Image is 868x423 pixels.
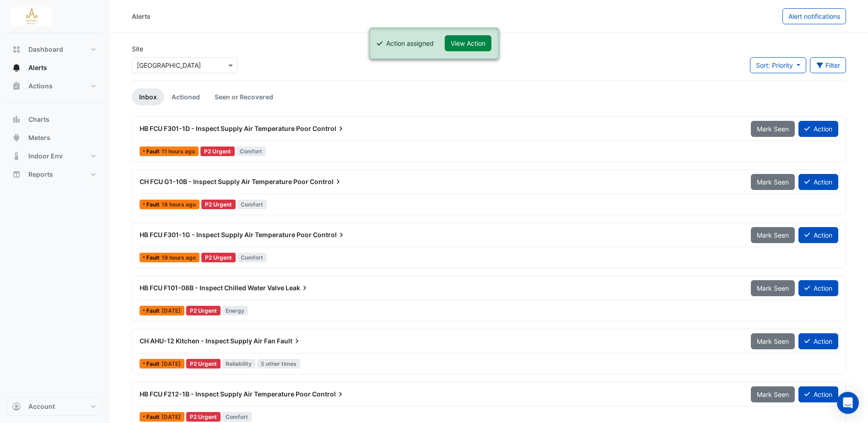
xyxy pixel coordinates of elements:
[162,413,181,420] span: Mon 25-Aug-2025 21:00 IST
[782,8,846,24] button: Alert notifications
[312,390,345,399] span: Control
[7,110,102,129] button: Charts
[162,201,196,208] span: Tue 26-Aug-2025 22:45 IST
[751,174,795,190] button: Mark Seen
[7,40,102,59] button: Dashboard
[757,125,789,133] span: Mark Seen
[837,392,859,414] div: Open Intercom Messenger
[313,230,346,239] span: Control
[798,333,838,349] button: Action
[162,360,181,367] span: Tue 26-Aug-2025 12:15 IST
[751,386,795,402] button: Mark Seen
[7,165,102,184] button: Reports
[140,390,311,398] span: HB FCU F212-1B - Inspect Supply Air Temperature Poor
[751,280,795,296] button: Mark Seen
[798,227,838,243] button: Action
[757,337,789,345] span: Mark Seen
[222,359,256,369] span: Reliability
[28,115,49,124] span: Charts
[186,306,221,315] div: P2 Urgent
[140,125,311,132] span: HB FCU F301-1D - Inspect Supply Air Temperature Poor
[313,124,345,133] span: Control
[386,38,434,48] div: Action assigned
[7,397,102,416] button: Account
[146,149,162,154] span: Fault
[201,253,236,262] div: P2 Urgent
[207,88,280,105] a: Seen or Recovered
[277,336,302,346] span: Fault
[140,178,308,185] span: CH FCU G1-10B - Inspect Supply Air Temperature Poor
[28,63,47,72] span: Alerts
[757,284,789,292] span: Mark Seen
[7,59,102,77] button: Alerts
[28,45,63,54] span: Dashboard
[798,174,838,190] button: Action
[751,227,795,243] button: Mark Seen
[146,255,162,260] span: Fault
[757,231,789,239] span: Mark Seen
[7,129,102,147] button: Meters
[798,121,838,137] button: Action
[798,386,838,402] button: Action
[12,115,21,124] app-icon: Charts
[146,414,162,420] span: Fault
[7,77,102,95] button: Actions
[132,11,151,21] div: Alerts
[237,253,267,262] span: Comfort
[140,337,275,345] span: CH AHU-12 Kitchen - Inspect Supply Air Fan
[11,7,52,26] img: Company Logo
[757,178,789,186] span: Mark Seen
[12,45,21,54] app-icon: Dashboard
[146,202,162,207] span: Fault
[28,402,55,411] span: Account
[28,133,50,142] span: Meters
[12,152,21,161] app-icon: Indoor Env
[757,390,789,398] span: Mark Seen
[222,306,248,315] span: Energy
[286,283,309,293] span: Leak
[200,146,235,156] div: P2 Urgent
[12,133,21,142] app-icon: Meters
[162,307,181,314] span: Tue 26-Aug-2025 12:49 IST
[132,44,143,54] label: Site
[12,81,21,91] app-icon: Actions
[237,146,266,156] span: Comfort
[146,308,162,314] span: Fault
[445,35,491,51] button: View Action
[810,57,846,73] button: Filter
[12,170,21,179] app-icon: Reports
[162,254,196,261] span: Tue 26-Aug-2025 21:45 IST
[788,12,840,20] span: Alert notifications
[750,57,806,73] button: Sort: Priority
[140,284,284,292] span: HB FCU F101-08B - Inspect Chilled Water Valve
[28,81,53,91] span: Actions
[201,200,236,209] div: P2 Urgent
[186,412,221,422] div: P2 Urgent
[798,280,838,296] button: Action
[751,333,795,349] button: Mark Seen
[310,177,343,186] span: Control
[186,359,221,369] div: P2 Urgent
[146,361,162,367] span: Fault
[237,200,267,209] span: Comfort
[28,152,63,161] span: Indoor Env
[257,359,300,369] span: 5 other times
[132,88,164,105] a: Inbox
[7,147,102,165] button: Indoor Env
[222,412,252,422] span: Comfort
[751,121,795,137] button: Mark Seen
[140,231,312,239] span: HB FCU F301-1G - Inspect Supply Air Temperature Poor
[12,63,21,72] app-icon: Alerts
[756,61,793,69] span: Sort: Priority
[162,148,195,155] span: Wed 27-Aug-2025 05:15 IST
[164,88,207,105] a: Actioned
[28,170,53,179] span: Reports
